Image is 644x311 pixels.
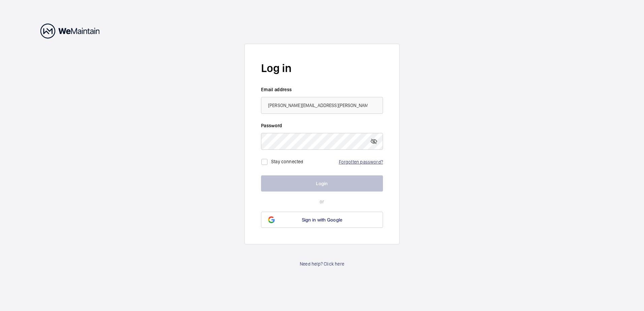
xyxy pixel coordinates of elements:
[261,198,383,205] p: or
[271,159,303,164] label: Stay connected
[261,97,383,114] input: Your email address
[261,122,383,129] label: Password
[300,261,344,267] a: Need help? Click here
[261,175,383,192] button: Login
[302,217,343,222] span: Sign in with Google
[261,86,383,93] label: Email address
[261,60,383,76] h2: Log in
[339,159,383,165] a: Forgotten password?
